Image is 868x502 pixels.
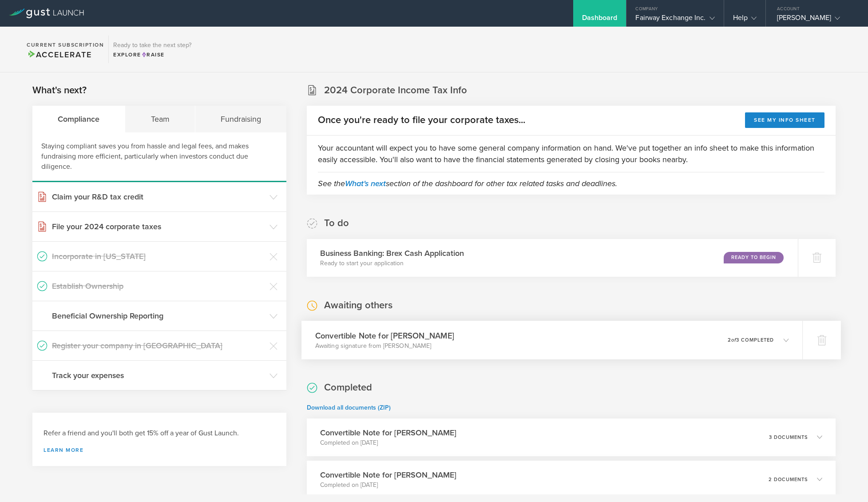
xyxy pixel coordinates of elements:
[769,477,808,482] p: 2 documents
[345,179,386,188] a: What's next
[745,112,824,128] button: See my info sheet
[777,13,852,27] div: [PERSON_NAME]
[113,51,191,59] div: Explore
[307,404,391,411] a: Download all documents (ZIP)
[27,50,91,60] span: Accelerate
[125,106,195,132] div: Team
[320,427,456,438] h3: Convertible Note for [PERSON_NAME]
[32,106,125,132] div: Compliance
[324,299,392,312] h2: Awaiting others
[195,106,286,132] div: Fundraising
[635,13,714,27] div: Fairway Exchange Inc.
[32,132,286,182] div: Staying compliant saves you from hassle and legal fees, and makes fundraising more efficient, par...
[52,340,265,351] h3: Register your company in [GEOGRAPHIC_DATA]
[320,247,464,259] h3: Business Banking: Brex Cash Application
[320,438,456,447] p: Completed on [DATE]
[32,84,87,97] h2: What's next?
[733,13,757,27] div: Help
[52,280,265,292] h3: Establish Ownership
[769,435,808,440] p: 3 documents
[324,84,467,97] h2: 2024 Corporate Income Tax Info
[315,341,454,350] p: Awaiting signature from [PERSON_NAME]
[320,259,464,268] p: Ready to start your application
[318,114,525,127] h2: Once you're ready to file your corporate taxes...
[113,42,191,48] h3: Ready to take the next step?
[27,42,104,48] h2: Current Subscription
[44,447,275,453] a: Learn more
[108,36,196,63] div: Ready to take the next step?ExploreRaise
[731,337,736,343] em: of
[315,330,454,342] h3: Convertible Note for [PERSON_NAME]
[141,52,165,58] span: Raise
[52,191,265,203] h3: Claim your R&D tax credit
[44,428,275,438] h3: Refer a friend and you'll both get 15% off a year of Gust Launch.
[728,337,774,342] p: 2 3 completed
[318,142,824,165] p: Your accountant will expect you to have some general company information on hand. We've put toget...
[307,239,798,277] div: Business Banking: Brex Cash ApplicationReady to start your applicationReady to Begin
[52,370,265,381] h3: Track your expenses
[52,251,265,262] h3: Incorporate in [US_STATE]
[52,310,265,322] h3: Beneficial Ownership Reporting
[318,179,617,188] em: See the section of the dashboard for other tax related tasks and deadlines.
[324,217,349,230] h2: To do
[724,252,784,263] div: Ready to Begin
[582,13,618,27] div: Dashboard
[320,481,456,490] p: Completed on [DATE]
[52,221,265,232] h3: File your 2024 corporate taxes
[320,469,456,481] h3: Convertible Note for [PERSON_NAME]
[324,381,372,394] h2: Completed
